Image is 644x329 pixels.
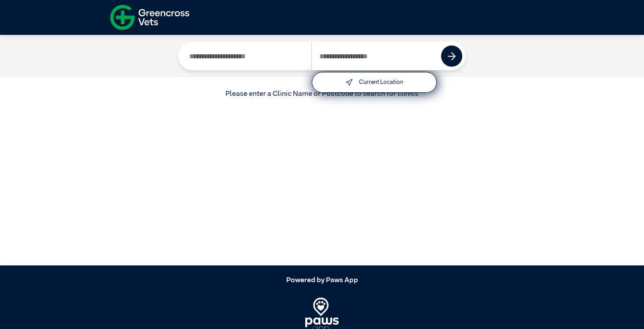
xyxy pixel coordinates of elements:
[110,89,534,99] div: Please enter a Clinic Name or Postcode to search for clinics
[448,52,456,61] img: icon-right
[311,42,442,70] input: Search by Postcode
[110,276,534,285] h5: Powered by Paws App
[182,42,311,70] input: Search by Clinic Name
[110,2,189,33] img: f-logo
[359,79,403,85] label: Current Location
